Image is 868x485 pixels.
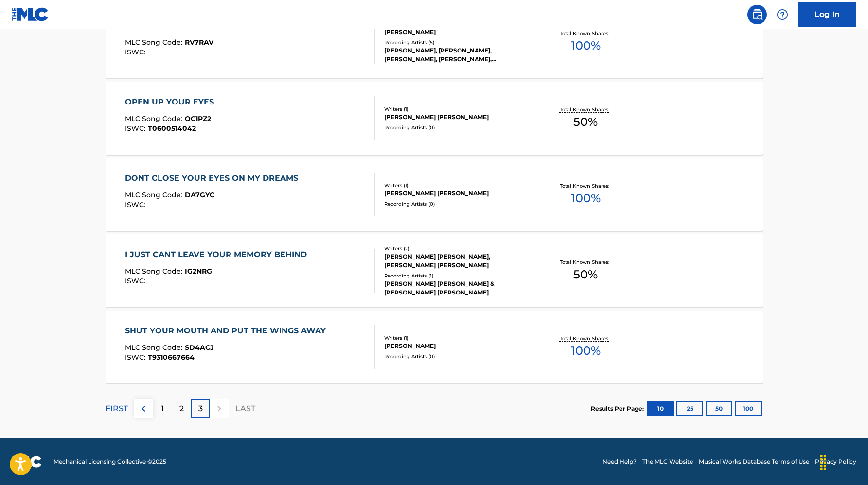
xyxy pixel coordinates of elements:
div: I JUST CANT LEAVE YOUR MEMORY BEHIND [125,249,312,260]
p: Total Known Shares: [560,259,612,266]
span: ISWC : [125,277,148,285]
img: logo [12,456,42,468]
span: ISWC : [125,353,148,362]
p: 3 [198,403,203,415]
div: OPEN UP YOUR EYES [125,96,219,108]
div: Recording Artists ( 0 ) [384,200,531,208]
span: 100 % [571,37,601,54]
img: MLC Logo [12,7,49,21]
a: DONT CLOSE YOUR EYES ON MY DREAMSMLC Song Code:DA7GYCISWC:Writers (1)[PERSON_NAME] [PERSON_NAME]R... [106,158,763,231]
div: Recording Artists ( 0 ) [384,353,531,360]
p: Results Per Page: [591,404,646,413]
div: [PERSON_NAME] [PERSON_NAME] & [PERSON_NAME] [PERSON_NAME] [384,279,531,297]
button: 25 [676,401,703,416]
span: ISWC : [125,124,148,133]
div: Recording Artists ( 1 ) [384,272,531,279]
p: Total Known Shares: [560,30,612,37]
iframe: Chat Widget [819,438,868,485]
div: Writers ( 1 ) [384,182,531,189]
div: DONT CLOSE YOUR EYES ON MY DREAMS [125,173,303,184]
button: 50 [706,401,732,416]
div: Help [773,5,792,24]
span: MLC Song Code : [125,191,185,199]
div: Writers ( 2 ) [384,245,531,252]
img: help [777,9,788,20]
a: OPEN UP YOUR EYESMLC Song Code:OC1PZ2ISWC:T0600514042Writers (1)[PERSON_NAME] [PERSON_NAME]Record... [106,82,763,155]
div: [PERSON_NAME] [384,342,531,350]
span: RV7RAV [185,38,213,47]
a: RIDE YOUR WAVEMLC Song Code:RV7RAVISWC:Writers (1)[PERSON_NAME]Recording Artists (5)[PERSON_NAME]... [106,5,763,78]
div: [PERSON_NAME] [PERSON_NAME] [384,113,531,121]
a: Need Help? [602,457,637,466]
div: Recording Artists ( 0 ) [384,124,531,131]
a: The MLC Website [642,457,693,466]
span: MLC Song Code : [125,114,185,123]
p: Total Known Shares: [560,106,612,113]
a: SHUT YOUR MOUTH AND PUT THE WINGS AWAYMLC Song Code:SD4ACJISWC:T9310667664Writers (1)[PERSON_NAME... [106,311,763,383]
a: Log In [798,2,856,27]
span: 50 % [573,113,598,131]
div: [PERSON_NAME] [PERSON_NAME] [384,189,531,198]
p: Total Known Shares: [560,182,612,190]
span: MLC Song Code : [125,343,185,352]
span: DA7GYC [185,191,214,199]
span: 100 % [571,342,601,360]
div: Writers ( 1 ) [384,334,531,342]
div: Writers ( 1 ) [384,105,531,113]
p: 1 [161,403,164,415]
div: SHUT YOUR MOUTH AND PUT THE WINGS AWAY [125,325,331,337]
div: Drag [815,448,831,477]
a: Privacy Policy [815,457,856,466]
a: Public Search [747,5,767,24]
span: T9310667664 [148,353,195,362]
a: I JUST CANT LEAVE YOUR MEMORY BEHINDMLC Song Code:IG2NRGISWC:Writers (2)[PERSON_NAME] [PERSON_NAM... [106,234,763,307]
span: ISWC : [125,200,148,209]
a: Musical Works Database Terms of Use [699,457,809,466]
span: MLC Song Code : [125,38,185,47]
span: ISWC : [125,48,148,56]
div: [PERSON_NAME] [384,28,531,36]
span: OC1PZ2 [185,114,211,123]
span: SD4ACJ [185,343,214,352]
p: Total Known Shares: [560,335,612,342]
span: MLC Song Code : [125,267,185,276]
p: LAST [235,403,255,415]
button: 10 [647,401,674,416]
div: Recording Artists ( 5 ) [384,39,531,46]
button: 100 [735,401,762,416]
span: IG2NRG [185,267,212,276]
p: FIRST [106,403,128,415]
img: search [751,9,763,20]
span: 50 % [573,266,598,283]
p: 2 [179,403,184,415]
span: 100 % [571,190,601,207]
span: T0600514042 [148,124,196,133]
div: [PERSON_NAME], [PERSON_NAME], [PERSON_NAME], [PERSON_NAME], [PERSON_NAME] [384,46,531,64]
div: [PERSON_NAME] [PERSON_NAME], [PERSON_NAME] [PERSON_NAME] [384,252,531,270]
img: left [138,403,149,415]
span: Mechanical Licensing Collective © 2025 [53,457,166,466]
